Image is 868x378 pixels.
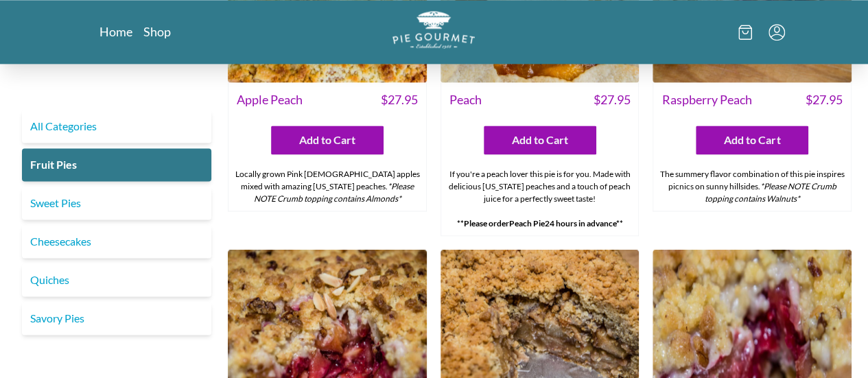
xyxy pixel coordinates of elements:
[22,110,211,143] a: All Categories
[22,263,211,296] a: Quiches
[653,163,851,211] div: The summery flavor combination of this pie inspires picnics on sunny hillsides.
[299,132,355,148] span: Add to Cart
[228,163,426,211] div: Locally grown Pink [DEMOGRAPHIC_DATA] apples mixed with amazing [US_STATE] peaches.
[22,187,211,220] a: Sweet Pies
[392,11,475,49] img: logo
[769,24,785,40] button: Menu
[381,91,418,109] span: $ 27.95
[271,126,384,154] button: Add to Cart
[806,91,843,109] span: $ 27.95
[593,91,630,109] span: $ 27.95
[457,218,623,228] strong: **Please order 24 hours in advance**
[237,91,303,109] span: Apple Peach
[512,132,568,148] span: Add to Cart
[392,11,475,53] a: Logo
[509,218,545,228] strong: Peach Pie
[724,132,780,148] span: Add to Cart
[22,148,211,181] a: Fruit Pies
[705,181,836,204] em: *Please NOTE Crumb topping contains Walnuts*
[254,181,414,204] em: *Please NOTE Crumb topping contains Almonds*
[449,91,482,109] span: Peach
[99,23,132,40] a: Home
[661,91,751,109] span: Raspberry Peach
[22,225,211,258] a: Cheesecakes
[22,302,211,335] a: Savory Pies
[143,23,171,40] a: Shop
[441,163,639,235] div: If you're a peach lover this pie is for you. Made with delicious [US_STATE] peaches and a touch o...
[696,126,808,154] button: Add to Cart
[484,126,596,154] button: Add to Cart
